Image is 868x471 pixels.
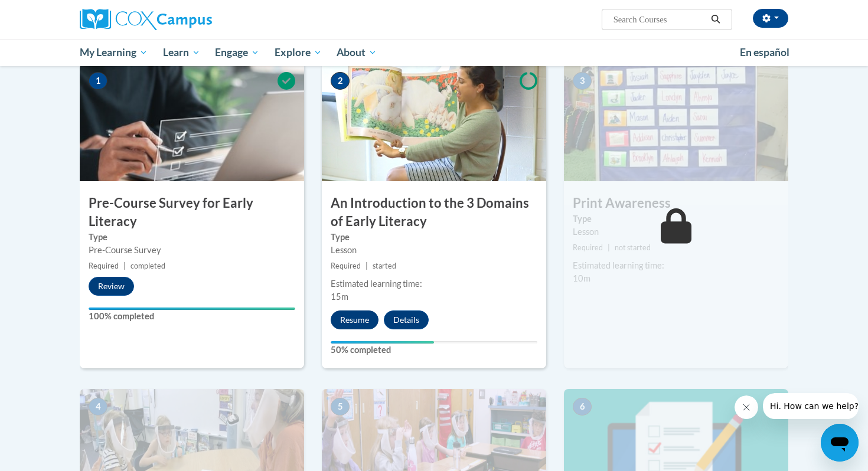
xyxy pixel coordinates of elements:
[123,261,126,270] span: |
[564,194,788,212] h3: Print Awareness
[72,39,155,66] a: My Learning
[267,39,329,66] a: Explore
[89,398,107,416] span: 4
[331,244,537,257] div: Lesson
[329,39,385,66] a: About
[89,72,107,90] span: 1
[331,231,537,244] label: Type
[573,273,590,283] span: 10m
[331,72,350,90] span: 2
[130,261,165,270] span: completed
[735,395,758,419] iframe: Close message
[366,261,368,270] span: |
[331,292,348,302] span: 15m
[89,310,295,323] label: 100% completed
[89,244,295,257] div: Pre-Course Survey
[331,277,537,290] div: Estimated learning time:
[207,39,267,66] a: Engage
[80,194,304,231] h3: Pre-Course Survey for Early Literacy
[80,45,148,60] span: My Learning
[707,12,725,27] button: Search
[373,261,396,270] span: started
[163,45,200,60] span: Learn
[615,243,651,252] span: not started
[573,398,592,416] span: 6
[322,194,546,231] h3: An Introduction to the 3 Domains of Early Literacy
[322,63,546,181] img: Course Image
[62,39,806,66] div: Main menu
[573,72,592,90] span: 3
[215,45,259,60] span: Engage
[331,310,378,329] button: Resume
[573,259,779,272] div: Estimated learning time:
[89,308,295,310] div: Your progress
[80,9,212,30] img: Cox Campus
[155,39,208,66] a: Learn
[384,310,429,329] button: Details
[89,261,119,270] span: Required
[763,393,859,419] iframe: Message from company
[608,243,610,252] span: |
[573,212,779,225] label: Type
[753,9,788,28] button: Account Settings
[573,225,779,238] div: Lesson
[612,12,707,27] input: Search Courses
[331,261,361,270] span: Required
[821,424,859,462] iframe: Button to launch messaging window
[275,45,322,60] span: Explore
[564,63,788,181] img: Course Image
[331,341,434,344] div: Your progress
[89,231,295,244] label: Type
[573,243,603,252] span: Required
[80,63,304,181] img: Course Image
[80,9,304,30] a: Cox Campus
[740,46,789,58] span: En español
[89,277,134,296] button: Review
[337,45,377,60] span: About
[732,40,797,65] a: En español
[331,398,350,416] span: 5
[331,344,537,356] label: 50% completed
